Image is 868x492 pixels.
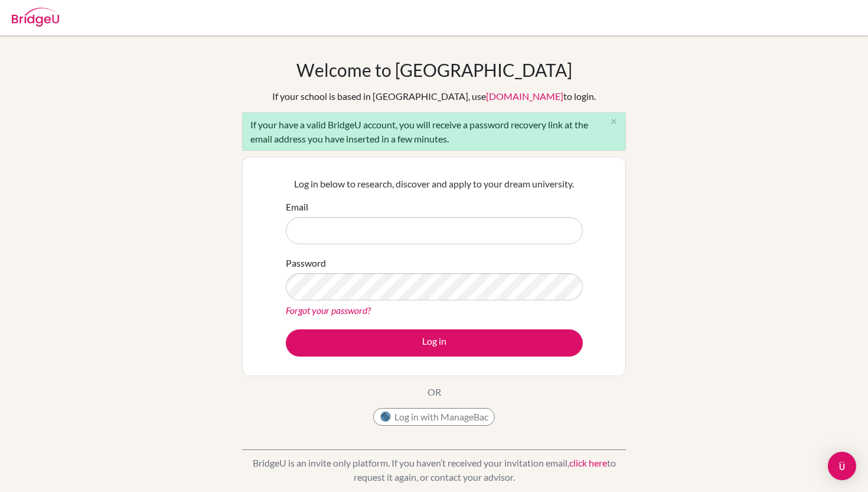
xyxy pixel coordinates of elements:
h1: Welcome to [GEOGRAPHIC_DATA] [296,59,572,80]
div: If your have a valid BridgeU account, you will receive a password recovery link at the email addr... [242,112,626,151]
img: Bridge-U [12,8,59,27]
label: Password [286,256,326,270]
a: click here [569,457,607,468]
p: BridgeU is an invite only platform. If you haven’t received your invitation email, to request it ... [242,456,626,484]
button: Log in [286,329,583,357]
label: Email [286,200,308,214]
div: If your school is based in [GEOGRAPHIC_DATA], use to login. [272,89,596,103]
button: Log in with ManageBac [373,408,495,426]
a: [DOMAIN_NAME] [486,90,563,102]
a: Forgot your password? [286,305,371,316]
p: OR [428,385,441,399]
button: Close [602,113,625,131]
p: Log in below to research, discover and apply to your dream university. [286,177,583,191]
div: Open Intercom Messenger [828,452,856,480]
i: close [609,117,618,126]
